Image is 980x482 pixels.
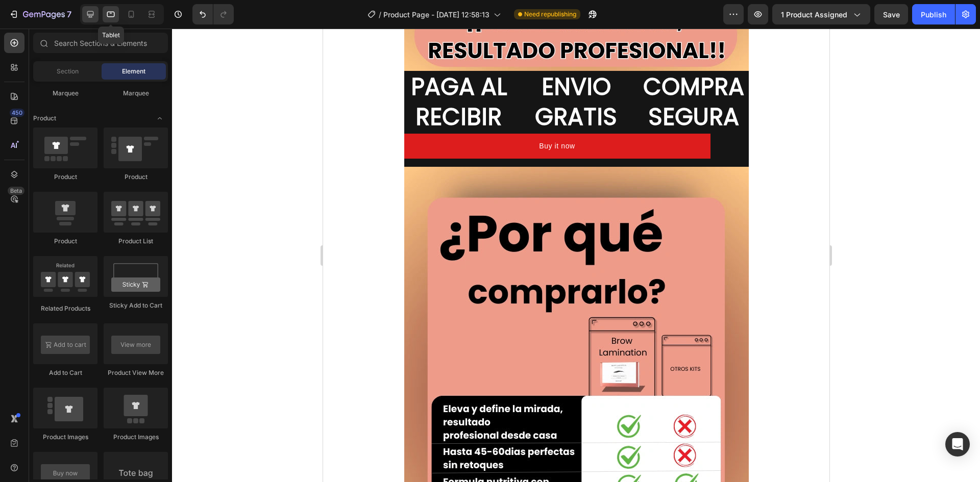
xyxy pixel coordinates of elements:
span: Need republishing [524,10,576,19]
button: 1 product assigned [772,4,870,24]
div: Open Intercom Messenger [945,432,970,456]
span: / [379,9,381,20]
span: Product Page - [DATE] 12:58:13 [383,9,489,20]
iframe: Design area [323,29,829,482]
div: Marquee [33,89,97,98]
div: Product List [104,237,168,246]
button: 7 [4,4,76,24]
div: Marquee [104,89,168,98]
span: Save [883,10,900,19]
div: Undo/Redo [192,4,234,24]
div: Sticky Add to Cart [104,301,168,310]
div: Product [33,172,97,182]
div: Product Images [33,433,97,442]
div: Publish [921,9,946,20]
button: Publish [912,4,955,24]
p: 7 [67,8,71,20]
input: Search Sections & Elements [33,33,168,53]
span: Product [33,114,56,123]
span: Toggle open [152,110,168,126]
span: 1 product assigned [781,9,847,20]
div: Product [104,172,168,182]
span: Element [122,67,145,76]
div: Add to Cart [33,368,97,377]
div: 450 [10,109,24,117]
button: Save [874,4,908,24]
div: Product [33,237,97,246]
span: Section [57,67,79,76]
div: Product Images [104,433,168,442]
div: Product View More [104,368,168,377]
div: Related Products [33,304,97,313]
div: Beta [8,187,24,195]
